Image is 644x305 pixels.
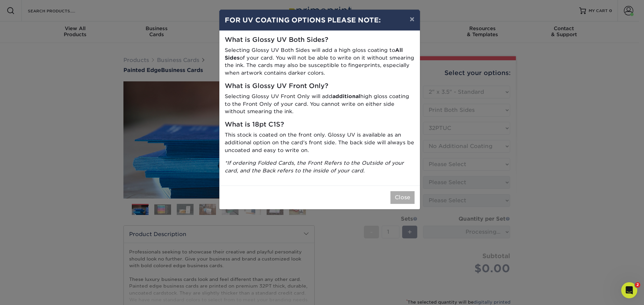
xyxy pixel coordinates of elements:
[225,15,415,25] h4: FOR UV COATING OPTIONS PLEASE NOTE:
[225,131,415,154] p: This stock is coated on the front only. Glossy UV is available as an additional option on the car...
[404,10,420,28] button: ×
[225,121,415,129] h5: What is 18pt C1S?
[635,282,640,288] span: 2
[225,36,415,44] h5: What is Glossy UV Both Sides?
[332,93,360,99] strong: additional
[621,282,637,298] iframe: Intercom live chat
[225,47,403,61] strong: All Sides
[225,93,415,116] p: Selecting Glossy UV Front Only will add high gloss coating to the Front Only of your card. You ca...
[225,160,404,174] i: *If ordering Folded Cards, the Front Refers to the Outside of your card, and the Back refers to t...
[225,82,415,90] h5: What is Glossy UV Front Only?
[225,47,415,77] p: Selecting Glossy UV Both Sides will add a high gloss coating to of your card. You will not be abl...
[390,191,415,204] button: Close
